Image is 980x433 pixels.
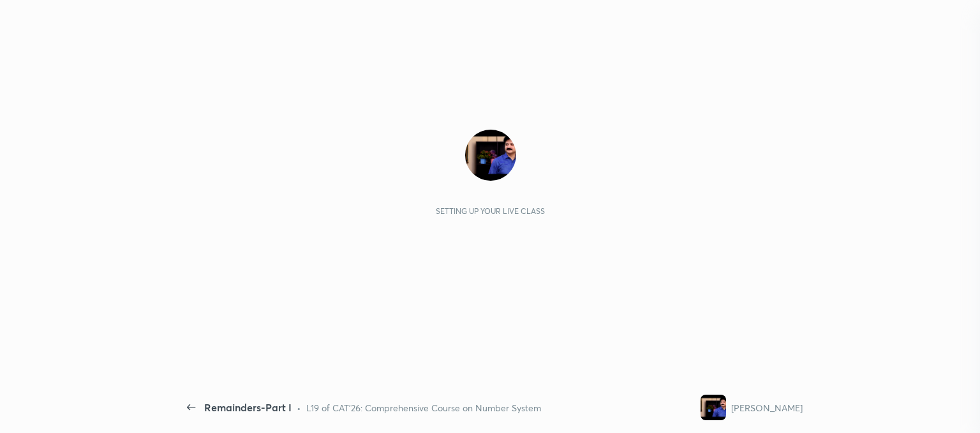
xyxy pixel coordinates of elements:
[306,401,541,414] div: L19 of CAT'26: Comprehensive Course on Number System
[436,206,545,216] div: Setting up your live class
[465,130,516,181] img: a0f30a0c6af64d7ea217c9f4bc3710fc.jpg
[731,401,803,414] div: [PERSON_NAME]
[204,400,292,415] div: Remainders-Part I
[701,395,726,420] img: a0f30a0c6af64d7ea217c9f4bc3710fc.jpg
[297,401,301,414] div: •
